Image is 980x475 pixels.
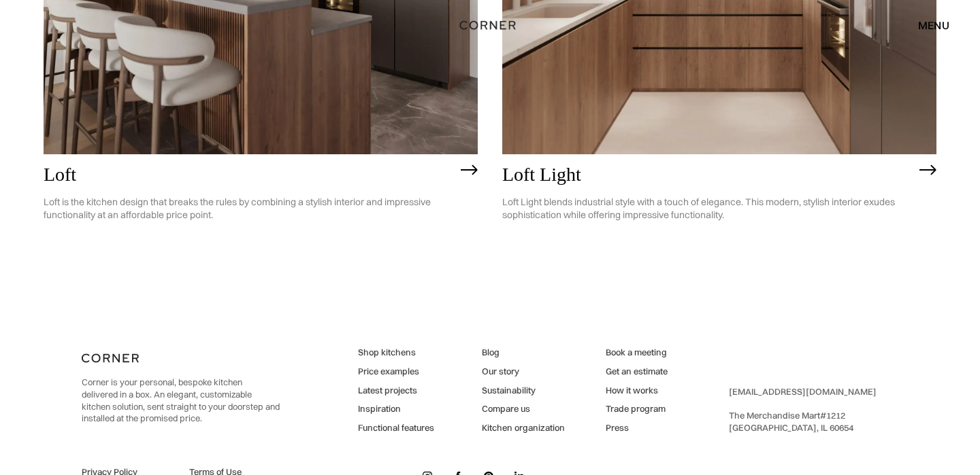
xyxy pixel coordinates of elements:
a: Our story [482,366,565,378]
a: home [455,16,526,34]
h2: Loft [44,164,454,186]
a: Shop kitchens [358,347,434,359]
p: Loft Light blends industrial style with a touch of elegance. This modern, stylish interior exudes... [502,186,913,232]
a: Trade program [606,403,668,415]
a: Sustainability [482,385,565,397]
a: Blog [482,347,565,359]
a: Press [606,422,668,434]
a: [EMAIL_ADDRESS][DOMAIN_NAME] [729,386,877,397]
div: menu [918,20,949,31]
a: Compare us [482,403,565,415]
a: Get an estimate [606,366,668,378]
div: ‍ The Merchandise Mart #1212 ‍ [GEOGRAPHIC_DATA], IL 60654 [729,386,877,434]
p: Loft is the kitchen design that breaks the rules by combining a stylish interior and impressive f... [44,186,454,232]
a: How it works [606,385,668,397]
a: Kitchen organization [482,422,565,434]
a: Functional features [358,422,434,434]
div: menu [904,14,949,37]
p: Corner is your personal, bespoke kitchen delivered in a box. An elegant, customizable kitchen sol... [82,376,280,424]
a: Book a meeting [606,347,668,359]
h2: Loft Light [502,164,913,186]
a: Latest projects [358,385,434,397]
a: Inspiration [358,403,434,415]
a: Price examples [358,366,434,378]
